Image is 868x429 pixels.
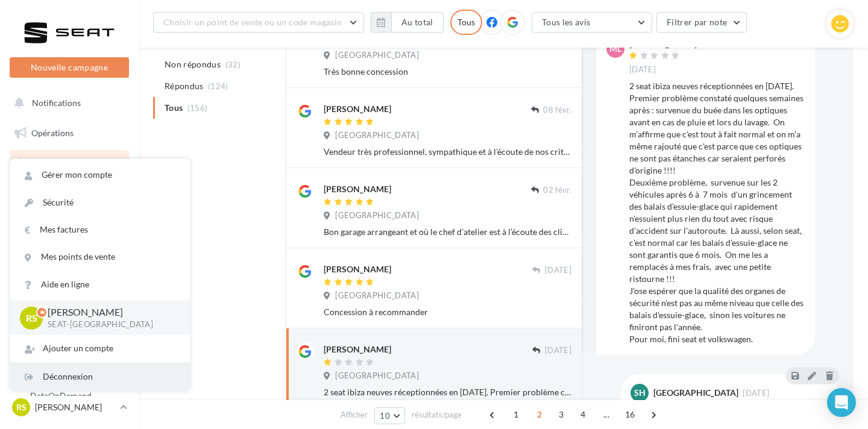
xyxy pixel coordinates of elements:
[48,305,171,319] p: [PERSON_NAME]
[10,335,190,362] div: Ajouter un compte
[225,60,241,69] span: (32)
[371,12,444,33] button: Au total
[324,103,391,115] div: [PERSON_NAME]
[629,40,697,48] div: [PERSON_NAME]
[7,90,127,116] button: Notifications
[324,263,391,275] div: [PERSON_NAME]
[324,146,571,158] div: Vendeur très professionnel, sympathique et à l’écoute de nos critères de recherche. Nous sommes r...
[16,401,27,413] span: RS
[374,407,405,424] button: 10
[542,17,591,27] span: Tous les avis
[10,161,190,189] a: Gérer mon compte
[7,271,131,296] a: Médiathèque
[324,343,391,355] div: [PERSON_NAME]
[743,389,769,397] span: [DATE]
[10,271,190,298] a: Aide en ligne
[573,405,593,424] span: 4
[7,301,131,327] a: Calendrier
[324,226,571,238] div: Bon garage arrangeant et où le chef d’atelier est à l’écoute des clients. Proche des clients.
[165,80,204,92] span: Répondus
[7,150,131,176] a: Boîte de réception
[341,409,368,421] span: Afficher
[7,371,131,407] a: Campagnes DataOnDemand
[324,66,571,78] div: Très bonne concession
[335,290,419,301] span: [GEOGRAPHIC_DATA]
[629,80,805,345] div: 2 seat ibiza neuves réceptionnées en [DATE]. Premier problème constaté quelques semaines après : ...
[7,241,131,266] a: Contacts
[335,371,419,381] span: [GEOGRAPHIC_DATA]
[653,389,738,397] div: [GEOGRAPHIC_DATA]
[620,405,640,424] span: 16
[506,405,526,424] span: 1
[335,50,419,61] span: [GEOGRAPHIC_DATA]
[10,396,129,419] a: RS [PERSON_NAME]
[335,130,419,141] span: [GEOGRAPHIC_DATA]
[7,331,131,366] a: PLV et print personnalisable
[153,12,364,33] button: Choisir un point de vente ou un code magasin
[412,409,462,421] span: résultats/page
[10,243,190,271] a: Mes points de vente
[634,387,646,399] span: SH
[163,17,342,27] span: Choisir un point de vente ou un code magasin
[26,311,37,325] span: RS
[530,405,549,424] span: 2
[597,405,616,424] span: ...
[324,306,571,318] div: Concession à recommander
[31,128,74,138] span: Opérations
[552,405,571,424] span: 3
[32,98,81,108] span: Notifications
[208,81,228,91] span: (124)
[7,211,131,237] a: Campagnes
[380,411,390,421] span: 10
[324,183,391,195] div: [PERSON_NAME]
[656,12,747,33] button: Filtrer par note
[450,10,482,35] div: Tous
[7,181,131,207] a: Visibilité en ligne
[335,210,419,221] span: [GEOGRAPHIC_DATA]
[609,43,621,55] span: Ml
[10,216,190,243] a: Mes factures
[35,401,115,413] p: [PERSON_NAME]
[48,319,171,330] p: SEAT-[GEOGRAPHIC_DATA]
[10,57,129,78] button: Nouvelle campagne
[10,189,190,216] a: Sécurité
[532,12,652,33] button: Tous les avis
[545,265,571,276] span: [DATE]
[165,58,221,70] span: Non répondus
[324,386,571,398] div: 2 seat ibiza neuves réceptionnées en [DATE]. Premier problème constaté quelques semaines après : ...
[391,12,444,33] button: Au total
[827,388,856,417] div: Open Intercom Messenger
[10,363,190,390] div: Déconnexion
[545,345,571,356] span: [DATE]
[7,121,131,146] a: Opérations
[629,64,656,75] span: [DATE]
[543,185,571,196] span: 02 févr.
[543,105,571,116] span: 08 févr.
